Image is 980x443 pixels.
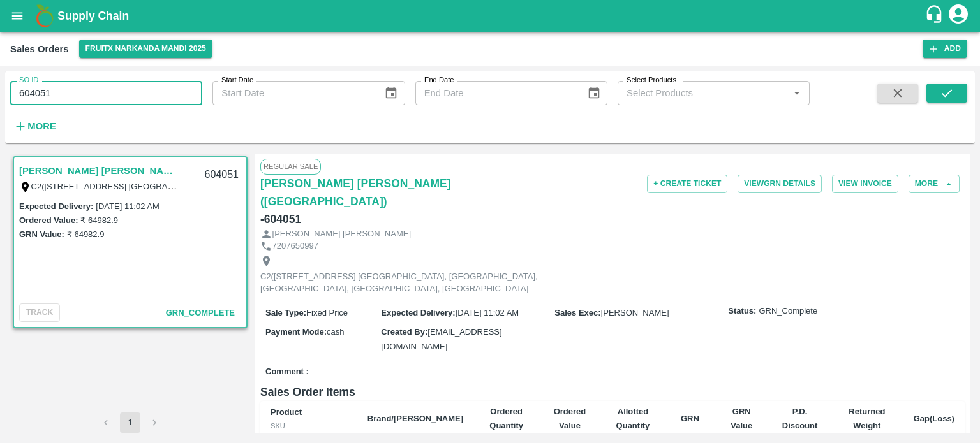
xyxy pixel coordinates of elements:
[601,308,669,317] span: [PERSON_NAME]
[19,75,38,85] label: SO ID
[19,201,93,211] label: Expected Delivery :
[327,327,344,337] span: cash
[197,160,246,190] div: 604051
[265,327,327,337] label: Payment Mode :
[759,305,817,317] span: GRN_Complete
[32,3,57,29] img: logo
[367,414,463,423] b: Brand/[PERSON_NAME]
[221,75,253,85] label: Start Date
[10,115,59,137] button: More
[260,383,965,401] h6: Sales Order Items
[789,85,805,101] button: Open
[681,414,699,423] b: GRN
[57,10,129,22] b: Supply Chain
[260,210,301,228] h6: - 604051
[415,81,577,105] input: End Date
[166,308,235,317] span: GRN_Complete
[94,412,167,433] nav: pagination navigation
[582,81,606,105] button: Choose date
[849,407,885,430] b: Returned Weight
[379,81,403,105] button: Choose date
[647,175,727,193] button: + Create Ticket
[80,215,118,225] label: ₹ 64982.9
[271,420,347,432] div: SKU
[381,327,427,337] label: Created By :
[621,85,785,101] input: Select Products
[947,3,970,29] div: account of current user
[31,181,579,191] label: C2([STREET_ADDRESS] [GEOGRAPHIC_DATA], [GEOGRAPHIC_DATA], [GEOGRAPHIC_DATA], [GEOGRAPHIC_DATA], [...
[271,407,302,417] b: Product
[272,240,318,252] p: 7207650997
[57,7,924,25] a: Supply Chain
[265,366,309,378] label: Comment :
[67,229,105,239] label: ₹ 64982.9
[616,407,650,430] b: Allotted Quantity
[306,308,348,317] span: Fixed Price
[923,40,967,58] button: Add
[738,175,822,193] button: ViewGRN Details
[265,308,306,317] label: Sale Type :
[424,75,454,85] label: End Date
[554,308,600,317] label: Sales Exec :
[554,407,586,430] b: Ordered Value
[782,407,818,430] b: P.D. Discount
[924,4,947,27] div: customer-support
[19,229,64,239] label: GRN Value:
[3,1,32,31] button: open drawer
[272,228,411,240] p: [PERSON_NAME] [PERSON_NAME]
[19,215,78,225] label: Ordered Value:
[456,308,519,317] span: [DATE] 11:02 AM
[381,327,501,351] span: [EMAIL_ADDRESS][DOMAIN_NAME]
[19,163,179,179] a: [PERSON_NAME] [PERSON_NAME]([GEOGRAPHIC_DATA])
[914,414,954,423] b: Gap(Loss)
[10,41,69,57] div: Sales Orders
[627,75,676,85] label: Select Products
[96,201,159,211] label: [DATE] 11:02 AM
[10,81,202,105] input: Enter SO ID
[260,271,547,294] p: C2([STREET_ADDRESS] [GEOGRAPHIC_DATA], [GEOGRAPHIC_DATA], [GEOGRAPHIC_DATA], [GEOGRAPHIC_DATA], [...
[27,121,56,131] strong: More
[79,40,212,58] button: Select DC
[260,175,495,210] a: [PERSON_NAME] [PERSON_NAME]([GEOGRAPHIC_DATA])
[260,159,321,174] span: Regular Sale
[489,407,523,430] b: Ordered Quantity
[909,175,960,193] button: More
[832,175,898,193] button: View Invoice
[381,308,455,317] label: Expected Delivery :
[728,305,756,317] label: Status:
[120,412,140,433] button: page 1
[731,407,752,430] b: GRN Value
[212,81,374,105] input: Start Date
